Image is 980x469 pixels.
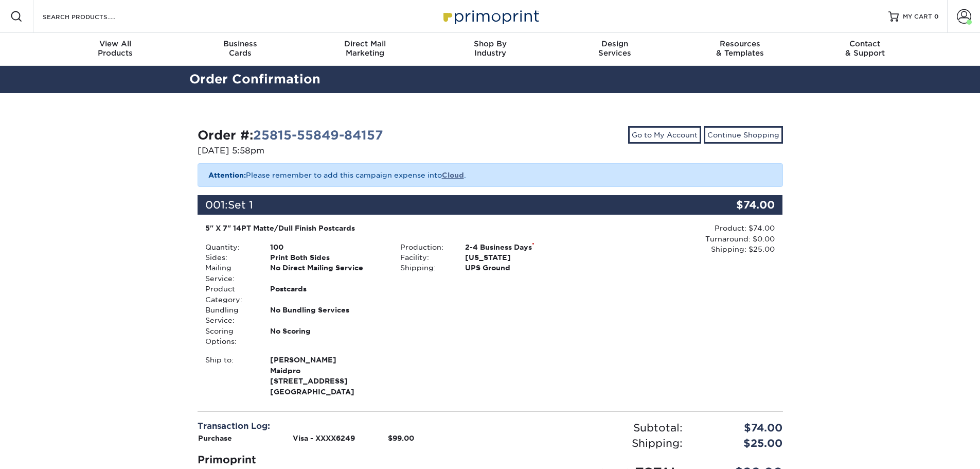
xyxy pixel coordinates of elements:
[270,366,385,376] span: Maidpro
[198,355,262,397] div: Ship to:
[439,5,542,27] img: Primoprint
[690,420,791,436] div: $74.00
[442,171,464,179] a: Cloud
[270,355,385,365] span: [PERSON_NAME]
[803,39,928,58] div: & Support
[198,263,262,284] div: Mailing Service:
[393,242,457,252] div: Production:
[457,263,587,273] div: UPS Ground
[270,376,385,386] span: [STREET_ADDRESS]
[678,39,803,58] div: & Templates
[393,252,457,263] div: Facility:
[205,223,580,233] div: 5" X 7" 14PT Matte/Dull Finish Postcards
[262,263,393,284] div: No Direct Mailing Service
[253,128,383,143] a: 25815-55849-84157
[262,252,393,263] div: Print Both Sides
[198,434,232,442] strong: Purchase
[42,10,142,23] input: SEARCH PRODUCTS.....
[198,452,483,467] div: Primoprint
[198,128,383,143] strong: Order #:
[262,326,393,347] div: No Scoring
[198,284,262,305] div: Product Category:
[553,39,678,48] span: Design
[198,326,262,347] div: Scoring Options:
[198,420,483,432] div: Transaction Log:
[262,305,393,326] div: No Bundling Services
[177,39,302,58] div: Cards
[427,39,553,48] span: Shop By
[302,39,427,48] span: Direct Mail
[587,223,775,254] div: Product: $74.00 Turnaround: $0.00 Shipping: $25.00
[293,434,355,442] strong: Visa - XXXX6249
[198,195,685,215] div: 001:
[228,199,253,211] span: Set 1
[690,436,791,451] div: $25.00
[53,39,178,58] div: Products
[302,33,427,66] a: Direct MailMarketing
[388,434,414,442] strong: $99.00
[685,195,783,215] div: $74.00
[53,39,178,48] span: View All
[427,39,553,58] div: Industry
[678,39,803,48] span: Resources
[262,242,393,252] div: 100
[678,33,803,66] a: Resources& Templates
[177,39,302,48] span: Business
[198,163,783,187] p: Please remember to add this campaign expense into .
[628,126,701,144] a: Go to My Account
[553,33,678,66] a: DesignServices
[490,420,690,436] div: Subtotal:
[457,252,587,263] div: [US_STATE]
[270,355,385,395] strong: [GEOGRAPHIC_DATA]
[803,33,928,66] a: Contact& Support
[198,145,483,157] p: [DATE] 5:58pm
[427,33,553,66] a: Shop ByIndustry
[302,39,427,58] div: Marketing
[803,39,928,48] span: Contact
[208,171,246,179] b: Attention:
[177,33,302,66] a: BusinessCards
[393,263,457,273] div: Shipping:
[704,126,783,144] a: Continue Shopping
[262,284,393,305] div: Postcards
[490,436,690,451] div: Shipping:
[553,39,678,58] div: Services
[182,70,799,89] h2: Order Confirmation
[198,252,262,263] div: Sides:
[53,33,178,66] a: View AllProducts
[934,13,939,20] span: 0
[903,12,932,21] span: MY CART
[198,242,262,252] div: Quantity:
[457,242,587,252] div: 2-4 Business Days
[198,305,262,326] div: Bundling Service:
